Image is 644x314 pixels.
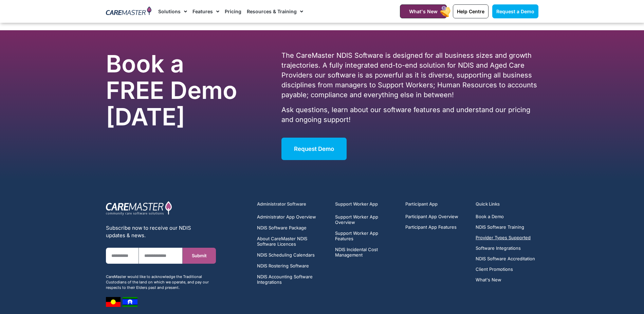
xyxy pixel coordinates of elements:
a: Support Worker App Features [335,230,398,241]
span: NDIS Scheduling Calendars [257,252,315,258]
a: Participant App Features [405,225,458,230]
a: NDIS Software Training [476,225,535,230]
a: NDIS Incidental Cost Management [335,247,398,258]
p: Ask questions, learn about our software features and understand our pricing and ongoing support! [281,105,538,125]
span: Participant App Features [405,225,457,230]
button: Submit [183,248,216,264]
span: Help Centre [457,8,484,14]
a: Participant App Overview [405,214,458,219]
span: NDIS Software Training [476,225,524,230]
a: NDIS Scheduling Calendars [257,252,327,258]
img: CareMaster Logo [106,6,152,17]
a: Book a Demo [476,214,535,219]
span: Request a Demo [496,8,534,14]
img: image 8 [123,297,137,307]
a: Provider Types Supported [476,235,535,240]
span: Request Demo [294,145,334,152]
a: Request Demo [281,138,347,160]
img: image 7 [106,297,121,307]
a: Support Worker App Overview [335,214,398,225]
a: Software Integrations [476,246,535,251]
a: NDIS Rostering Software [257,263,327,268]
h5: Quick Links [476,201,538,207]
span: Submit [192,253,207,258]
h2: Book a FREE Demo [DATE] [106,51,246,130]
span: Provider Types Supported [476,235,531,240]
span: What's New [476,277,501,282]
a: What's New [476,277,535,282]
a: Administrator App Overview [257,214,327,220]
span: NDIS Rostering Software [257,263,309,268]
span: Administrator App Overview [257,214,316,220]
a: NDIS Accounting Software Integrations [257,274,327,285]
img: CareMaster Logo Part [106,201,172,216]
p: The CareMaster NDIS Software is designed for all business sizes and growth trajectories. A fully ... [281,51,538,100]
h5: Participant App [405,201,468,207]
h5: Administrator Software [257,201,327,207]
div: Subscribe now to receive our NDIS updates & news. [106,224,216,239]
a: Help Centre [453,4,489,18]
h5: Support Worker App [335,201,398,207]
span: NDIS Software Package [257,225,307,230]
div: CareMaster would like to acknowledge the Traditional Custodians of the land on which we operate, ... [106,274,216,290]
a: Client Promotions [476,267,535,272]
span: Software Integrations [476,246,521,251]
a: NDIS Software Accreditation [476,256,535,261]
span: Client Promotions [476,267,513,272]
a: NDIS Software Package [257,225,327,230]
a: Request a Demo [492,4,538,18]
span: Book a Demo [476,214,504,219]
a: What's New [400,4,447,18]
span: What's New [409,8,438,14]
a: About CareMaster NDIS Software Licences [257,236,327,247]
